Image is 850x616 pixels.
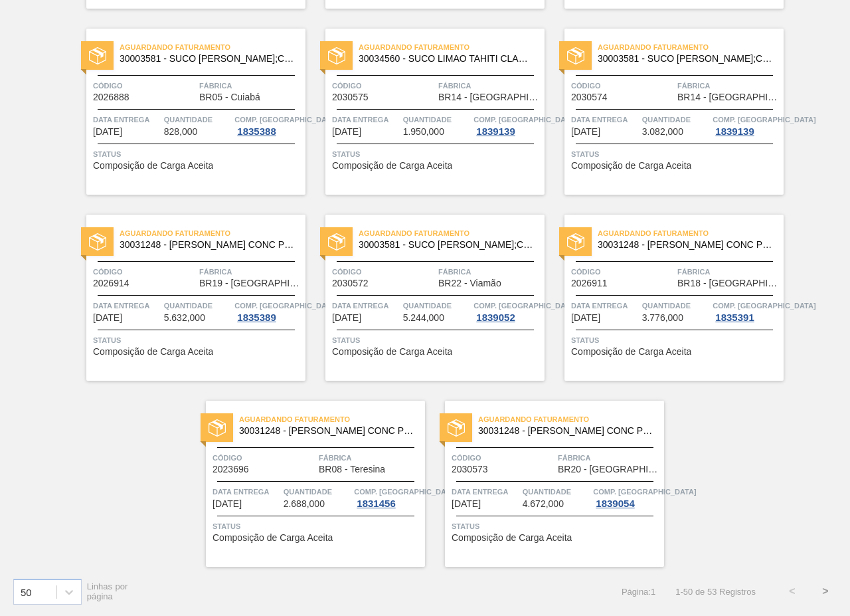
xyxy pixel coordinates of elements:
span: Composição de Carga Aceita [452,533,572,543]
span: 2026888 [93,92,129,102]
span: Aguardando Faturamento [120,227,305,240]
span: Quantidade [642,299,710,312]
span: Código [93,79,196,92]
span: Código [212,451,315,464]
span: Comp. Carga [713,299,815,312]
span: 2030573 [452,464,488,474]
span: BR18 - Pernambuco [677,278,780,288]
span: Fábrica [438,265,541,278]
span: Data entrega [212,485,280,498]
span: 30031248 - SUCO LARANJA CONC PRESV 63 5 KG [598,240,773,250]
div: 1839139 [713,126,756,137]
span: Fábrica [319,451,422,464]
span: 1 - 50 de 53 Registros [675,587,756,597]
span: 2026911 [571,278,608,288]
span: Composição de Carga Aceita [571,161,691,171]
span: 5.244,000 [403,313,444,323]
span: Linhas por página [87,581,128,601]
span: Código [571,79,674,92]
span: Aguardando Faturamento [478,413,664,426]
span: Quantidade [642,113,710,126]
span: Quantidade [164,299,232,312]
a: Comp. [GEOGRAPHIC_DATA]1835391 [713,299,780,323]
span: Comp. Carga [473,113,576,126]
img: status [567,233,584,251]
img: status [448,419,465,437]
button: > [809,575,842,608]
span: Aguardando Faturamento [359,227,545,240]
span: BR14 - Curitibana [677,92,780,102]
img: status [89,233,106,251]
span: Status [332,334,541,347]
span: Composição de Carga Aceita [332,347,452,357]
span: 2026914 [93,278,129,288]
span: 1.950,000 [403,127,444,137]
span: Composição de Carga Aceita [571,347,691,357]
a: statusAguardando Faturamento30031248 - [PERSON_NAME] CONC PRESV 63 5 KGCódigo2026914FábricaBR19 -... [66,215,305,381]
span: Aguardando Faturamento [598,41,784,54]
span: 30003581 - SUCO CONCENT LIMAO;CLARIFIC.C/SO2;PEPSI; [598,54,773,64]
span: Página : 1 [622,587,655,597]
div: 1839139 [473,126,517,137]
span: 08/10/2025 [332,313,361,323]
a: statusAguardando Faturamento30003581 - SUCO [PERSON_NAME];CLARIFIC.C/SO2;PEPSI;Código2030572Fábri... [305,215,545,381]
img: status [567,47,584,64]
a: statusAguardando Faturamento30003581 - SUCO [PERSON_NAME];CLARIFIC.C/SO2;PEPSI;Código2026888Fábri... [66,29,305,195]
span: Comp. Carga [713,113,815,126]
span: 5.632,000 [164,313,205,323]
span: Comp. Carga [354,485,457,498]
span: Data entrega [452,485,519,498]
span: Quantidade [403,113,471,126]
span: Fábrica [677,265,780,278]
img: status [328,47,345,64]
span: 03/10/2025 [332,127,361,137]
span: Status [93,334,302,347]
div: 1831456 [354,498,398,509]
span: Quantidade [523,485,590,498]
a: statusAguardando Faturamento30034560 - SUCO LIMAO TAHITI CLAR 39KGCódigo2030575FábricaBR14 - [GEO... [305,29,545,195]
span: 16/10/2025 [452,499,481,509]
span: BR20 - Sapucaia [558,464,661,474]
span: 13/10/2025 [212,499,242,509]
span: Composição de Carga Aceita [93,347,213,357]
span: Fábrica [199,79,302,92]
span: Status [93,148,302,161]
a: statusAguardando Faturamento30031248 - [PERSON_NAME] CONC PRESV 63 5 KGCódigo2023696FábricaBR08 -... [186,401,425,567]
span: Aguardando Faturamento [239,413,425,426]
span: Comp. Carga [473,299,576,312]
span: 2023696 [212,464,249,474]
span: Código [452,451,554,464]
span: Quantidade [403,299,471,312]
span: Fábrica [199,265,302,278]
div: 1835389 [234,312,278,323]
img: status [89,47,106,64]
span: 2.688,000 [284,499,325,509]
span: Aguardando Faturamento [120,41,305,54]
a: Comp. [GEOGRAPHIC_DATA]1835389 [234,299,302,323]
div: 1839052 [473,312,517,323]
span: Composição de Carga Aceita [93,161,213,171]
span: 30031248 - SUCO LARANJA CONC PRESV 63 5 KG [478,426,653,436]
span: Status [452,520,661,533]
span: BR22 - Viamão [438,278,501,288]
span: Comp. Carga [593,485,696,498]
span: Fábrica [677,79,780,92]
span: 30003581 - SUCO CONCENT LIMAO;CLARIFIC.C/SO2;PEPSI; [359,240,534,250]
span: Status [332,148,541,161]
img: status [209,419,226,437]
span: BR08 - Teresina [319,464,385,474]
a: Comp. [GEOGRAPHIC_DATA]1839052 [473,299,541,323]
span: Data entrega [571,299,639,312]
span: 828,000 [164,127,198,137]
span: BR14 - Curitibana [438,92,541,102]
a: Comp. [GEOGRAPHIC_DATA]1839139 [473,113,541,137]
span: BR05 - Cuiabá [199,92,260,102]
span: Status [571,334,780,347]
span: Data entrega [571,113,639,126]
a: statusAguardando Faturamento30031248 - [PERSON_NAME] CONC PRESV 63 5 KGCódigo2030573FábricaBR20 -... [425,401,664,567]
span: Fábrica [558,451,661,464]
button: < [776,575,809,608]
span: Código [571,265,674,278]
div: 1835391 [713,312,756,323]
span: 30031248 - SUCO LARANJA CONC PRESV 63 5 KG [120,240,295,250]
